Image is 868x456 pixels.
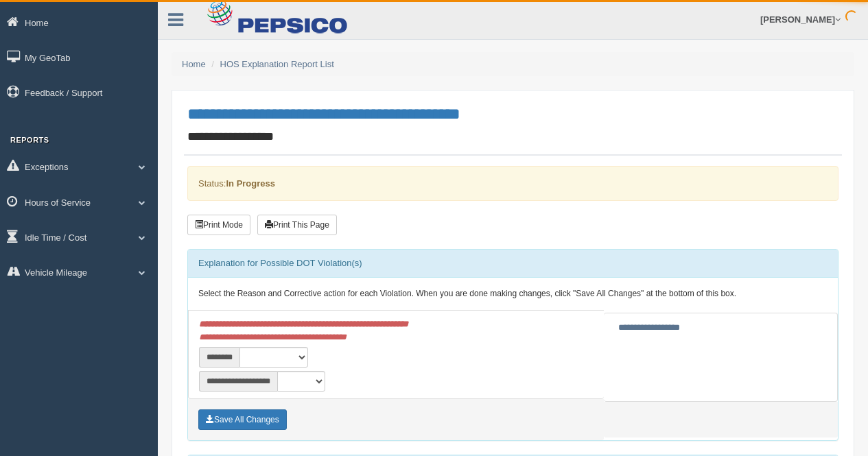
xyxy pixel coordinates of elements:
strong: In Progress [226,178,275,189]
button: Print Mode [187,215,250,235]
a: HOS Explanation Report List [220,59,334,69]
button: Print This Page [257,215,337,235]
div: Select the Reason and Corrective action for each Violation. When you are done making changes, cli... [188,278,838,311]
button: Save [198,409,287,430]
a: Home [182,59,206,69]
div: Explanation for Possible DOT Violation(s) [188,250,838,277]
div: Status: [187,166,838,201]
